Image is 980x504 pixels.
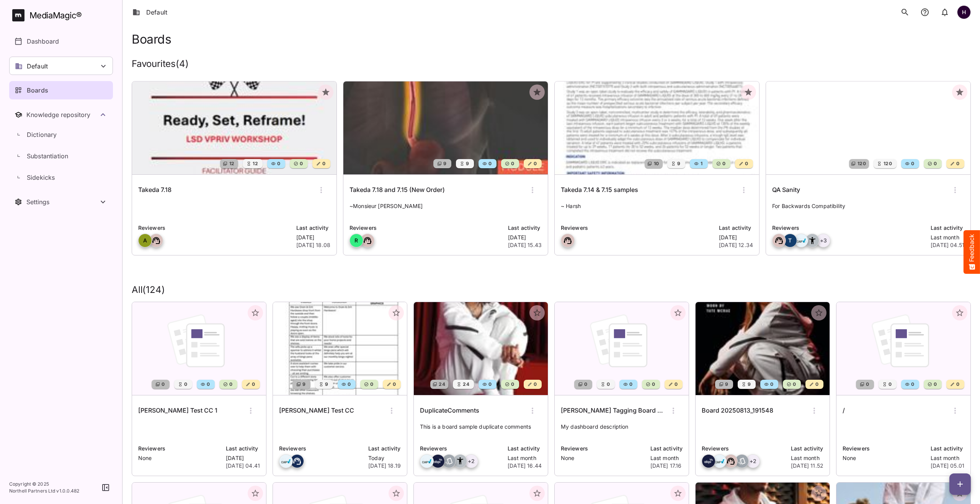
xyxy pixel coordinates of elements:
[9,106,113,188] nav: Knowledge repository
[350,224,503,232] p: Reviewers
[931,454,964,462] p: Last month
[350,185,445,195] h6: Takeda 7.18 and 7.15 (New Order)
[27,173,55,182] p: Sidekicks
[138,185,171,195] h6: Takeda 7.18
[561,444,646,453] p: Reviewers
[865,380,869,388] span: 0
[843,454,926,462] p: None
[888,380,892,388] span: 0
[772,224,926,232] p: Reviewers
[9,147,113,165] a: Substantiation
[955,380,959,388] span: 0
[719,224,753,232] p: Last activity
[368,454,401,462] p: Today
[206,380,210,388] span: 0
[9,81,113,99] a: Boards
[964,230,980,274] button: Feedback
[279,406,354,416] h6: [PERSON_NAME] Test CC
[772,202,964,218] p: For Backwards Compatibility
[937,5,952,20] button: notifications
[933,160,937,167] span: 0
[650,454,683,462] p: Last month
[561,202,753,218] p: ~ Harsh
[791,444,823,453] p: Last activity
[465,160,469,167] span: 9
[12,9,113,21] a: MediaMagic®
[347,380,351,388] span: 0
[296,224,330,232] p: Last activity
[132,81,336,174] img: Takeda 7.18
[138,406,217,416] h6: [PERSON_NAME] Test CC 1
[438,380,445,388] span: 24
[27,130,57,139] p: Dictionary
[229,380,232,388] span: 0
[324,380,328,388] span: 9
[132,32,171,46] h1: Boards
[132,285,971,296] h2: All ( 124 )
[955,160,959,167] span: 0
[561,423,683,438] p: My dashboard description
[931,224,964,232] p: Last activity
[917,5,933,20] button: notifications
[653,160,659,167] span: 10
[510,160,514,167] span: 0
[138,454,221,462] p: None
[508,241,542,249] p: [DATE] 15.43
[674,380,678,388] span: 0
[897,5,913,20] button: search
[132,59,188,80] h2: Favourites ( 4 )
[561,406,664,416] h6: [PERSON_NAME] Tagging Board Test
[9,193,113,211] button: Toggle Settings
[138,444,221,453] p: Reviewers
[9,168,113,187] a: Sidekicks
[791,454,823,462] p: Last month
[931,234,964,241] p: Last month
[302,380,305,388] span: 9
[533,380,537,388] span: 0
[533,160,537,167] span: 0
[722,160,725,167] span: 0
[650,444,683,453] p: Last activity
[815,380,818,388] span: 0
[9,106,113,124] button: Toggle Knowledge repository
[931,241,964,249] p: [DATE] 04.51
[629,380,632,388] span: 0
[719,241,753,249] p: [DATE] 12.34
[183,380,187,388] span: 0
[702,444,786,453] p: Reviewers
[252,160,258,167] span: 12
[392,380,396,388] span: 0
[650,462,683,470] p: [DATE] 17.16
[508,454,542,462] p: Last month
[651,380,655,388] span: 0
[508,224,542,232] p: Last activity
[350,202,542,218] p: ~Monsieur [PERSON_NAME]
[724,380,728,388] span: 9
[132,302,266,395] img: Rita Test CC 1
[464,454,478,468] div: + 2
[368,462,401,470] p: [DATE] 18.19
[931,444,964,453] p: Last activity
[276,160,280,167] span: 0
[719,234,753,241] p: [DATE]
[843,444,926,453] p: Reviewers
[488,160,492,167] span: 0
[488,380,492,388] span: 0
[931,462,964,470] p: [DATE] 05.01
[322,160,325,167] span: 0
[836,302,970,395] img: /
[561,185,638,195] h6: Takeda 7.14 & 7.15 samples
[414,302,548,395] img: DuplicateComments
[747,380,751,388] span: 9
[791,462,823,470] p: [DATE] 11.52
[555,302,689,395] img: Kevin Tagging Board Test
[883,160,892,167] span: 120
[508,234,542,241] p: [DATE]
[817,234,830,247] div: + 3
[251,380,255,388] span: 0
[296,234,330,241] p: [DATE]
[769,380,773,388] span: 0
[766,81,970,174] img: QA Sanity
[226,444,260,453] p: Last activity
[138,224,292,232] p: Reviewers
